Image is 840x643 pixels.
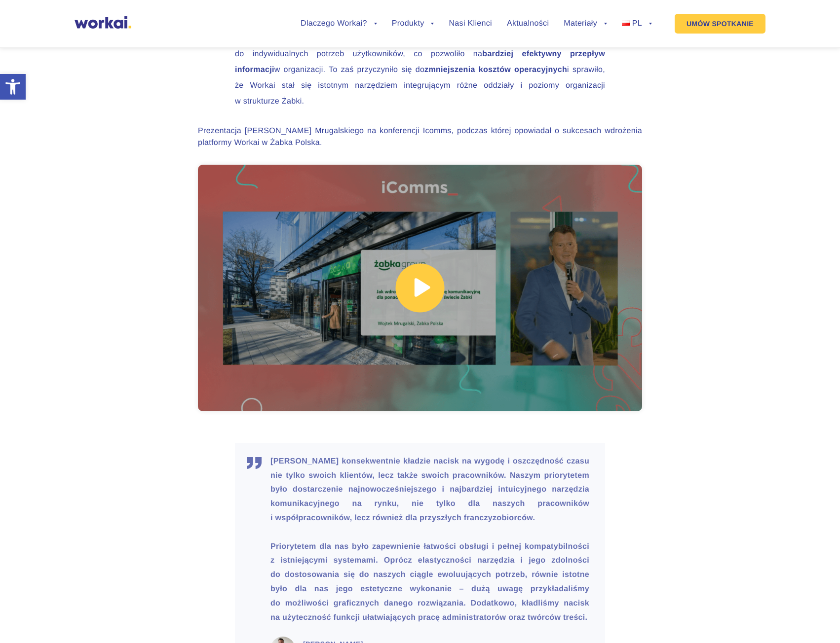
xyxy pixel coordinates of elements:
[198,125,642,149] p: Prezentacja [PERSON_NAME] Mrugalskiego na konferencji Icomms, podczas której opowiadał o sukcesac...
[301,20,377,28] a: Dlaczego Workai?
[449,20,492,28] a: Nasi Klienci
[235,50,605,74] strong: bardziej efektywny przepływ informacji
[392,20,434,28] a: Produkty
[507,20,549,28] a: Aktualności
[270,455,589,625] p: [PERSON_NAME] konsekwentnie kładzie nacisk na wygodę i oszczędność czasu nie tylko swoich klientó...
[675,14,765,34] a: UMÓW SPOTKANIE
[424,66,567,74] strong: zmniejszenia kosztów operacyjnych
[632,19,642,28] span: PL
[622,20,652,28] a: PL
[564,20,607,28] a: Materiały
